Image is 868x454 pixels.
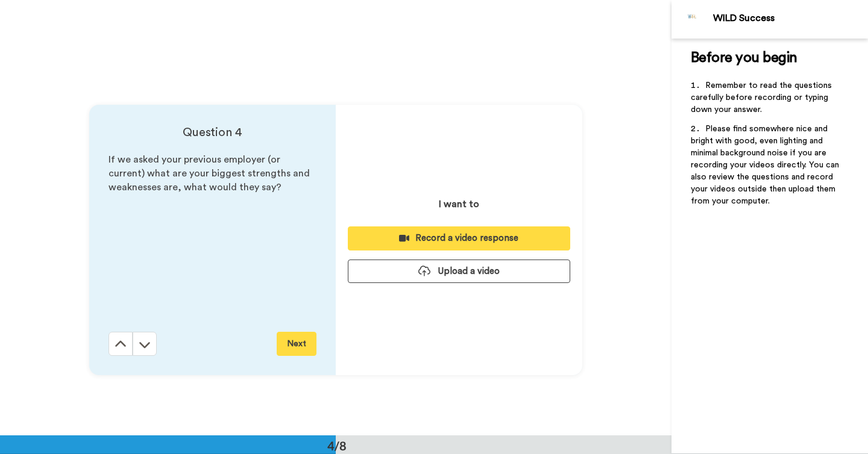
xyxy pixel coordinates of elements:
span: Before you begin [691,51,797,65]
div: Record a video response [357,232,561,244]
button: Upload a video [348,260,570,283]
button: Record a video response [348,226,570,250]
img: Profile Image [678,5,707,34]
button: Next [277,332,316,356]
div: WILD Success [713,13,867,24]
h4: Question 4 [108,124,316,141]
span: If we asked your previous employer (or current) what are your biggest strengths and weaknesses ar... [108,155,312,192]
span: Remember to read the questions carefully before recording or typing down your answer. [691,81,834,114]
p: I want to [439,197,479,211]
div: 4/8 [308,437,366,454]
span: Please find somewhere nice and bright with good, even lighting and minimal background noise if yo... [691,125,841,205]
